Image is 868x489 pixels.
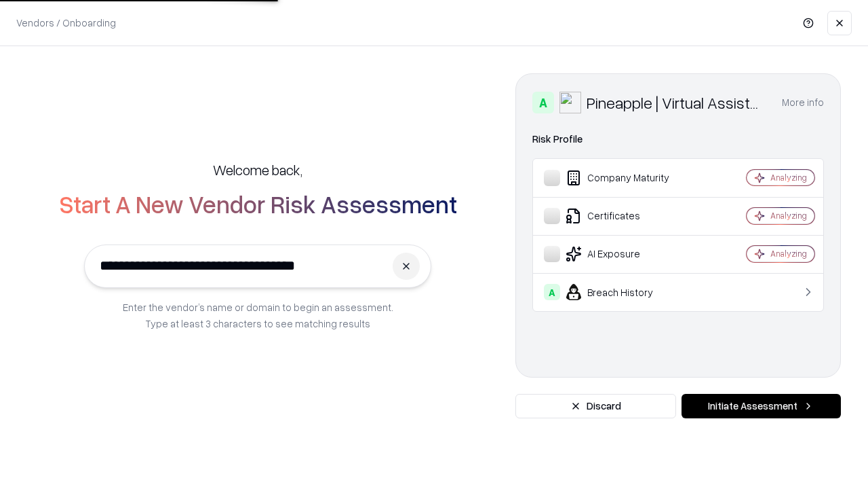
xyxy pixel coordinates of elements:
[515,394,676,418] button: Discard
[544,208,706,224] div: Certificates
[770,248,807,259] div: Analyzing
[213,160,302,179] h5: Welcome back,
[532,131,824,147] div: Risk Profile
[532,92,554,113] div: A
[770,172,807,183] div: Analyzing
[16,16,116,30] p: Vendors / Onboarding
[682,394,841,418] button: Initiate Assessment
[544,170,706,186] div: Company Maturity
[559,92,581,113] img: Pineapple | Virtual Assistant Agency
[123,299,393,331] p: Enter the vendor’s name or domain to begin an assessment. Type at least 3 characters to see match...
[782,90,824,115] button: More info
[544,284,706,300] div: Breach History
[587,92,766,113] div: Pineapple | Virtual Assistant Agency
[544,246,706,262] div: AI Exposure
[770,210,807,221] div: Analyzing
[544,284,560,300] div: A
[59,190,457,217] h2: Start A New Vendor Risk Assessment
